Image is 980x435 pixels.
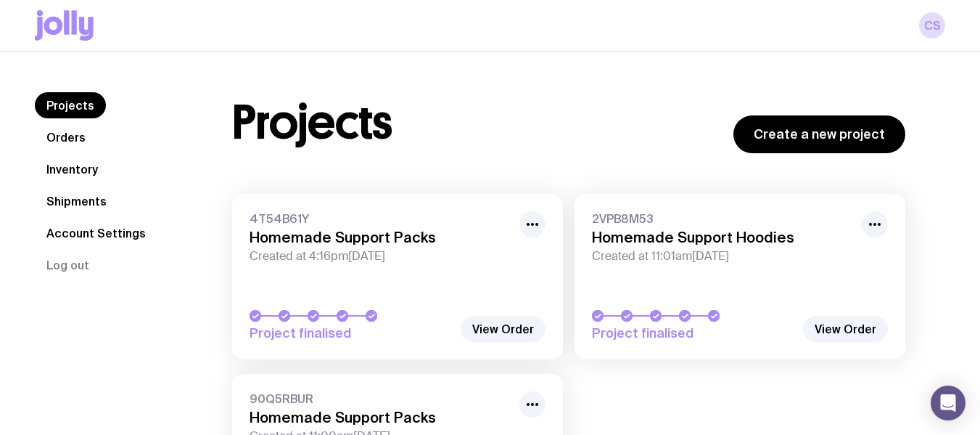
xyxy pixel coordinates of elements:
button: Log out [35,252,101,278]
span: 90Q5RBUR [250,391,511,406]
a: Projects [35,92,106,118]
a: View Order [803,316,888,342]
a: 2VPB8M53Homemade Support HoodiesCreated at 11:01am[DATE]Project finalised [575,194,905,359]
a: CS [919,12,945,38]
h3: Homemade Support Packs [250,229,511,246]
a: Inventory [35,156,110,182]
a: Shipments [35,188,118,214]
span: Created at 4:16pm[DATE] [250,249,511,264]
h3: Homemade Support Hoodies [592,229,853,246]
span: Created at 11:01am[DATE] [592,249,853,264]
h1: Projects [232,99,392,146]
span: 4T54B61Y [250,211,511,226]
span: Project finalised [250,325,453,342]
a: Account Settings [35,220,157,246]
div: Open Intercom Messenger [931,386,965,420]
a: Orders [35,124,97,150]
span: Project finalised [592,325,795,342]
a: Create a new project [733,115,905,153]
span: 2VPB8M53 [592,211,853,226]
a: 4T54B61YHomemade Support PacksCreated at 4:16pm[DATE]Project finalised [232,194,563,359]
h3: Homemade Support Packs [250,409,511,426]
a: View Order [461,316,545,342]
